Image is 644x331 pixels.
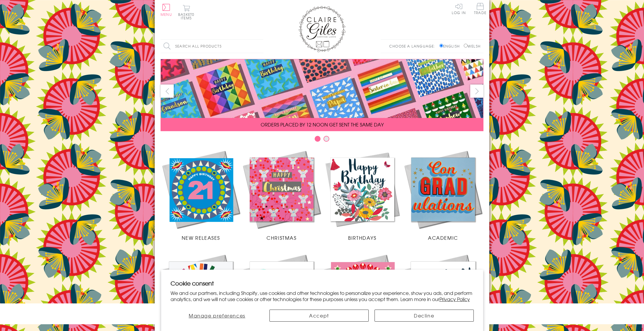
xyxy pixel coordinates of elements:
[439,44,443,48] input: English
[161,12,172,17] span: Menu
[171,290,474,302] p: We and our partners, including Shopify, use cookies and other technologies to personalize your ex...
[428,234,458,241] span: Academic
[161,85,174,98] button: prev
[315,136,321,142] button: Carousel Page 1 (Current Slide)
[323,136,329,142] button: Carousel Page 2
[348,234,376,241] span: Birthdays
[474,3,486,14] span: Trade
[439,43,463,49] label: English
[161,4,172,16] button: Menu
[161,40,263,53] input: Search all products
[470,85,483,98] button: next
[299,6,345,52] img: Claire Giles Greetings Cards
[181,12,194,21] span: 0 items
[464,44,468,48] input: Welsh
[322,149,403,241] a: Birthdays
[452,3,466,14] a: Log In
[189,312,245,319] span: Manage preferences
[182,234,220,241] span: New Releases
[171,279,474,287] h2: Cookie consent
[474,3,486,16] a: Trade
[375,310,474,322] button: Decline
[403,149,483,241] a: Academic
[241,149,322,241] a: Christmas
[439,295,470,303] a: Privacy Policy
[161,149,241,241] a: New Releases
[267,234,296,241] span: Christmas
[257,40,263,53] input: Search
[389,43,438,49] p: Choose a language:
[261,121,384,128] span: ORDERS PLACED BY 12 NOON GET SENT THE SAME DAY
[171,310,264,322] button: Manage preferences
[464,43,481,49] label: Welsh
[269,310,369,322] button: Accept
[178,5,194,20] button: Basket0 items
[161,136,483,145] div: Carousel Pagination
